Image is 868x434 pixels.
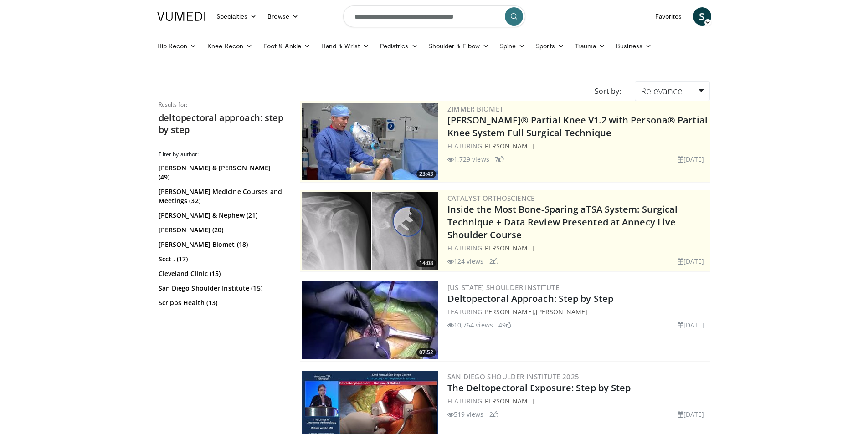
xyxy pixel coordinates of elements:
[423,37,494,55] a: Shoulder & Elbow
[489,256,498,266] li: 2
[375,37,423,55] a: Pediatrics
[447,154,489,164] li: 1,729 views
[530,37,570,55] a: Sports
[447,141,708,151] div: FEATURING
[447,256,484,266] li: 124 views
[495,154,504,164] li: 7
[447,382,631,394] a: The Deltopectoral Exposure: Step by Step
[416,259,436,267] span: 14:08
[611,37,657,55] a: Business
[159,284,284,293] a: San Diego Shoulder Institute (15)
[635,81,709,101] a: Relevance
[447,320,493,330] li: 10,764 views
[482,307,534,316] a: [PERSON_NAME]
[302,281,438,359] img: 30ff5fa8-74f0-4d68-bca0-d108ed0a2cb7.300x170_q85_crop-smart_upscale.jpg
[447,396,708,406] div: FEATURING
[447,114,708,139] a: [PERSON_NAME]® Partial Knee V1.2 with Persona® Partial Knee System Full Surgical Technique
[159,101,286,108] p: Results for:
[482,244,534,252] a: [PERSON_NAME]
[211,7,262,26] a: Specialties
[302,192,438,270] a: 14:08
[641,85,683,97] span: Relevance
[447,283,560,292] a: [US_STATE] Shoulder Institute
[588,81,628,101] div: Sort by:
[159,240,284,249] a: [PERSON_NAME] Biomet (18)
[152,37,202,55] a: Hip Recon
[302,281,438,359] a: 07:52
[258,37,316,55] a: Foot & Ankle
[202,37,258,55] a: Knee Recon
[447,104,503,113] a: Zimmer Biomet
[159,269,284,278] a: Cleveland Clinic (15)
[570,37,611,55] a: Trauma
[159,211,284,220] a: [PERSON_NAME] & Nephew (21)
[302,103,438,180] img: 99b1778f-d2b2-419a-8659-7269f4b428ba.300x170_q85_crop-smart_upscale.jpg
[447,307,708,317] div: FEATURING ,
[159,112,286,136] h2: deltopectoral approach: step by step
[447,409,484,419] li: 519 views
[416,170,436,178] span: 23:43
[159,298,284,307] a: Scripps Health (13)
[650,7,688,26] a: Favorites
[678,154,704,164] li: [DATE]
[498,320,511,330] li: 49
[678,409,704,419] li: [DATE]
[159,151,286,158] h3: Filter by author:
[159,163,284,182] a: [PERSON_NAME] & [PERSON_NAME] (49)
[536,307,587,316] a: [PERSON_NAME]
[482,397,534,405] a: [PERSON_NAME]
[678,256,704,266] li: [DATE]
[693,7,711,26] a: S
[678,320,704,330] li: [DATE]
[447,372,580,381] a: San Diego Shoulder Institute 2025
[416,348,436,357] span: 07:52
[157,12,205,21] img: VuMedi Logo
[447,194,535,203] a: Catalyst OrthoScience
[159,187,284,205] a: [PERSON_NAME] Medicine Courses and Meetings (32)
[494,37,530,55] a: Spine
[482,142,534,150] a: [PERSON_NAME]
[159,255,284,264] a: Scct . (17)
[316,37,375,55] a: Hand & Wrist
[159,225,284,235] a: [PERSON_NAME] (20)
[447,243,708,253] div: FEATURING
[447,292,614,305] a: Deltopectoral Approach: Step by Step
[489,409,498,419] li: 2
[302,103,438,180] a: 23:43
[343,5,525,27] input: Search topics, interventions
[447,203,678,241] a: Inside the Most Bone-Sparing aTSA System: Surgical Technique + Data Review Presented at Annecy Li...
[262,7,304,26] a: Browse
[302,192,438,270] img: 9f15458b-d013-4cfd-976d-a83a3859932f.300x170_q85_crop-smart_upscale.jpg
